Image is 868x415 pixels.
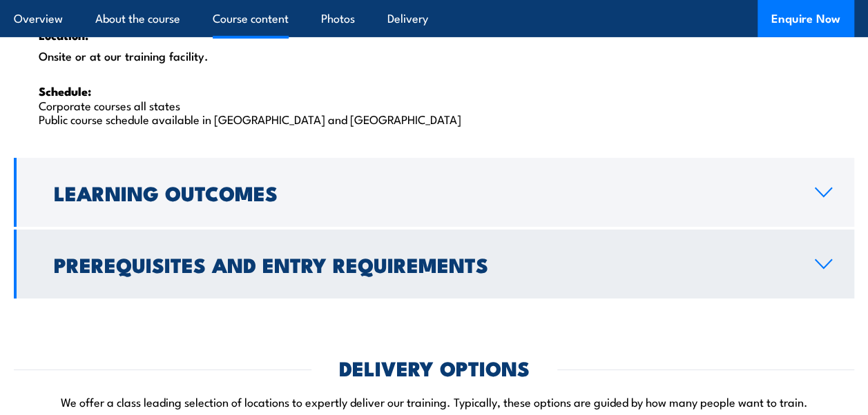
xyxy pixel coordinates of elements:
a: Learning Outcomes [14,158,854,227]
h2: DELIVERY OPTIONS [339,358,530,376]
strong: Schedule: [39,82,91,100]
h2: Learning Outcomes [54,183,793,201]
h2: Prerequisites and Entry Requirements [54,255,793,273]
a: Prerequisites and Entry Requirements [14,230,854,298]
p: We offer a class leading selection of locations to expertly deliver our training. Typically, thes... [14,394,854,409]
p: Corporate courses all states Public course schedule available in [GEOGRAPHIC_DATA] and [GEOGRAPHI... [39,83,829,125]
